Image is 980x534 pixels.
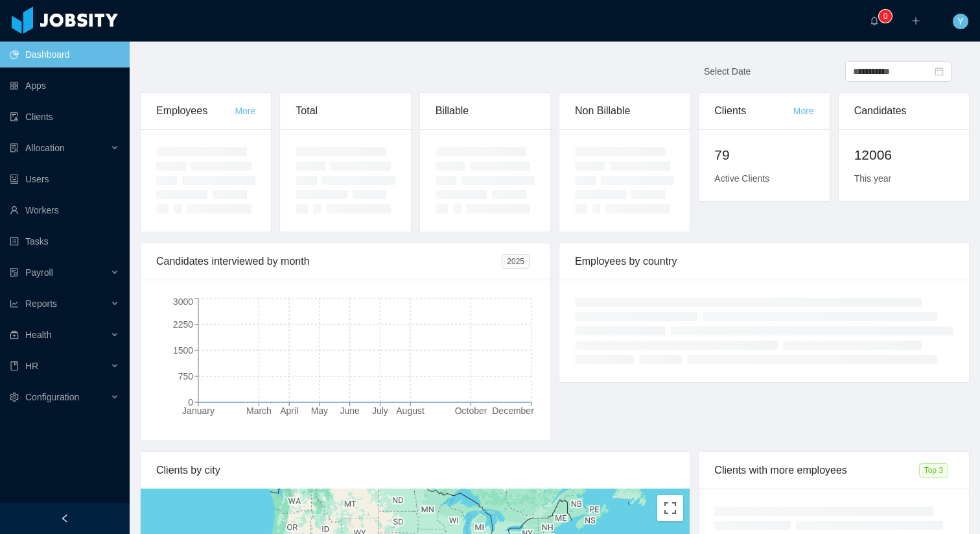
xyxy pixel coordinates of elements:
[704,66,751,77] span: Select Date
[455,406,487,416] tspan: October
[714,452,918,489] div: Clients with more employees
[879,10,892,23] sup: 0
[502,254,530,269] span: 2025
[10,393,19,402] i: icon: setting
[246,406,272,416] tspan: March
[911,16,920,25] i: icon: plus
[793,106,814,116] a: More
[396,406,425,416] tspan: August
[372,406,388,416] tspan: July
[714,173,769,184] span: Active Clients
[25,267,53,278] span: Payroll
[436,93,535,129] div: Billable
[173,319,193,330] tspan: 2250
[25,392,79,402] span: Configuration
[173,297,193,307] tspan: 3000
[10,143,19,152] i: icon: solution
[156,243,502,280] div: Candidates interviewed by month
[10,73,119,99] a: icon: appstoreApps
[296,93,395,129] div: Total
[10,166,119,192] a: icon: robotUsers
[25,330,51,340] span: Health
[25,361,38,371] span: HR
[919,463,948,478] span: Top 3
[10,104,119,130] a: icon: auditClients
[25,298,57,309] span: Reports
[173,345,193,356] tspan: 1500
[10,299,19,308] i: icon: line-chart
[854,93,953,129] div: Candidates
[156,93,235,129] div: Employees
[935,67,944,76] i: icon: calendar
[188,397,193,407] tspan: 0
[235,106,255,116] a: More
[340,406,360,416] tspan: June
[492,406,534,416] tspan: December
[178,371,194,382] tspan: 750
[25,143,65,153] span: Allocation
[10,197,119,223] a: icon: userWorkers
[870,16,879,25] i: icon: bell
[10,268,19,277] i: icon: file-protect
[714,145,813,165] h2: 79
[10,228,119,254] a: icon: profileTasks
[714,93,793,129] div: Clients
[280,406,298,416] tspan: April
[657,495,683,521] button: Toggle fullscreen view
[957,14,963,29] span: Y
[182,406,215,416] tspan: January
[854,145,953,165] h2: 12006
[854,173,892,184] span: This year
[156,452,674,489] div: Clients by city
[575,93,674,129] div: Non Billable
[311,406,328,416] tspan: May
[10,330,19,339] i: icon: medicine-box
[10,42,119,67] a: icon: pie-chartDashboard
[10,361,19,370] i: icon: book
[575,243,953,280] div: Employees by country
